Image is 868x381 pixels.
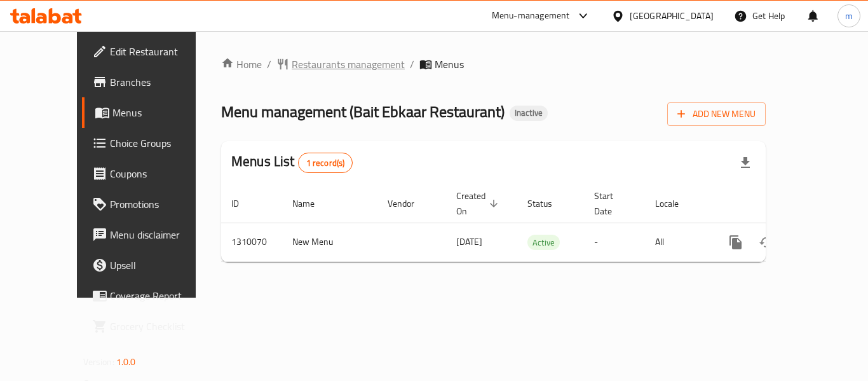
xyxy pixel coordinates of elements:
[110,197,212,212] span: Promotions
[82,311,222,342] a: Grocery Checklist
[510,106,548,121] div: Inactive
[267,57,271,72] li: /
[110,166,212,181] span: Coupons
[82,219,222,250] a: Menu disclaimer
[231,152,353,173] h2: Menus List
[82,128,222,158] a: Choice Groups
[527,196,569,211] span: Status
[110,288,212,303] span: Coverage Report
[298,153,353,173] div: Total records count
[282,223,377,261] td: New Menu
[82,97,222,128] a: Menus
[83,354,114,370] span: Version:
[456,188,502,219] span: Created On
[655,196,695,211] span: Locale
[388,196,431,211] span: Vendor
[116,354,136,370] span: 1.0.0
[231,196,255,211] span: ID
[110,319,212,334] span: Grocery Checklist
[110,258,212,273] span: Upsell
[510,107,548,118] span: Inactive
[630,9,714,23] div: [GEOGRAPHIC_DATA]
[221,184,853,262] table: enhanced table
[221,97,505,126] span: Menu management ( Bait Ebkaar Restaurant )
[410,57,414,72] li: /
[435,57,464,72] span: Menus
[292,57,405,72] span: Restaurants management
[82,67,222,97] a: Branches
[667,102,766,126] button: Add New Menu
[292,196,331,211] span: Name
[110,227,212,242] span: Menu disclaimer
[751,227,782,258] button: Change Status
[456,233,482,250] span: [DATE]
[527,235,560,250] span: Active
[112,105,212,120] span: Menus
[221,57,766,72] nav: breadcrumb
[276,57,405,72] a: Restaurants management
[82,36,222,67] a: Edit Restaurant
[221,223,282,261] td: 1310070
[594,188,630,219] span: Start Date
[110,44,212,59] span: Edit Restaurant
[527,235,560,250] div: Active
[584,223,645,261] td: -
[110,74,212,90] span: Branches
[82,158,222,189] a: Coupons
[845,9,853,23] span: m
[110,135,212,151] span: Choice Groups
[299,157,353,169] span: 1 record(s)
[645,223,710,261] td: All
[82,250,222,281] a: Upsell
[221,57,262,72] a: Home
[677,106,756,122] span: Add New Menu
[492,8,570,24] div: Menu-management
[82,189,222,219] a: Promotions
[710,184,853,223] th: Actions
[721,227,751,258] button: more
[730,148,761,178] div: Export file
[82,281,222,311] a: Coverage Report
